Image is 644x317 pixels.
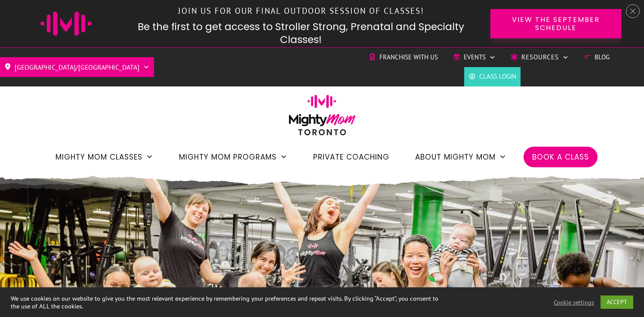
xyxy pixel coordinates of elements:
img: mighty-mom-ico [40,12,92,36]
p: Join us for our final outdoor session of classes! [121,2,481,20]
a: Franchise with Us [369,51,438,64]
a: Cookie settings [554,299,594,306]
div: We use cookies on our website to give you the most relevant experience by remembering your prefer... [11,295,447,310]
h2: Be the first to get access to Stroller Strong, Prenatal and Specialty Classes! [120,21,482,46]
span: Class Login [479,70,516,83]
span: Resources [521,51,559,64]
a: Events [453,51,496,64]
a: View the September Schedule [490,9,622,38]
a: ACCEPT [601,295,633,309]
a: Resources [511,51,569,64]
a: About Mighty Mom [415,150,506,164]
a: Private Coaching [313,150,389,164]
a: Mighty Mom Programs [179,150,287,164]
span: Franchise with Us [379,51,438,64]
span: About Mighty Mom [415,150,496,164]
a: Mighty Mom Classes [55,150,153,164]
span: Mighty Mom Programs [179,150,277,164]
span: View the September Schedule [505,15,607,32]
a: Blog [584,51,610,64]
a: Book a Class [532,150,589,164]
span: [GEOGRAPHIC_DATA]/[GEOGRAPHIC_DATA] [15,60,139,74]
span: Events [464,51,486,64]
img: mightymom-logo-toronto [284,95,360,142]
a: Class Login [468,70,516,83]
a: [GEOGRAPHIC_DATA]/[GEOGRAPHIC_DATA] [4,60,150,74]
span: Blog [595,51,610,64]
span: Mighty Mom Classes [55,150,142,164]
